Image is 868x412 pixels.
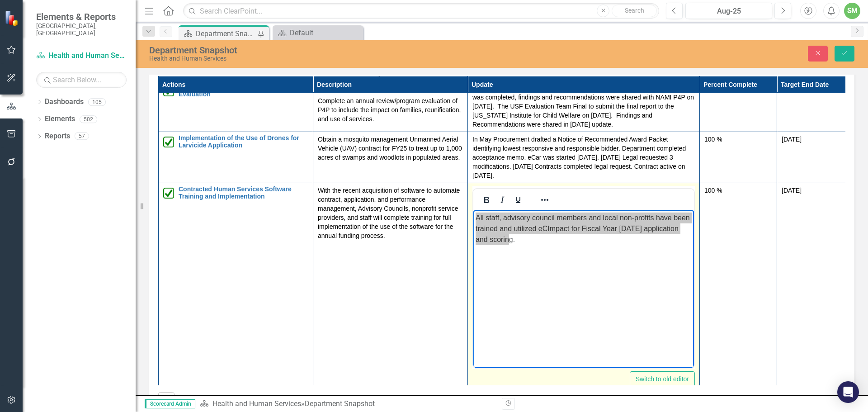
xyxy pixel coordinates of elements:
[844,3,860,19] button: SM
[200,399,495,409] div: »
[36,11,127,22] span: Elements & Reports
[179,135,308,149] a: Implementation of the Use of Drones for Larvicide Application
[183,3,659,19] input: Search ClearPoint...
[149,55,545,62] div: Health and Human Services
[318,135,463,162] p: Obtain a mosquito management Unmanned Aerial Vehicle (UAV) contract for FY25 to treat up to 1,000...
[290,27,361,38] div: Default
[704,186,772,195] div: 100 %
[537,194,552,206] button: Reveal or hide additional toolbar items
[163,137,174,147] img: Completed
[318,186,463,240] p: With the recent acquisition of software to automate contract, application, and performance manage...
[704,135,772,144] div: 100 %
[782,187,802,194] span: [DATE]
[145,399,195,408] span: Scorecard Admin
[149,45,545,55] div: Department Snapshot
[782,136,802,143] span: [DATE]
[510,194,526,206] button: Underline
[305,399,375,408] div: Department Snapshot
[45,97,84,107] a: Dashboards
[479,194,494,206] button: Bold
[88,98,106,106] div: 105
[36,51,127,61] a: Health and Human Services
[630,371,695,387] button: Switch to old editor
[473,210,694,368] iframe: Rich Text Area
[472,135,695,180] p: In May Procurement drafted a Notice of Recommended Award Packet identifying lowest responsive and...
[163,188,174,199] img: Completed
[45,114,75,124] a: Elements
[495,194,510,206] button: Italic
[685,3,772,19] button: Aug-25
[36,22,127,37] small: [GEOGRAPHIC_DATA], [GEOGRAPHIC_DATA]
[45,131,70,142] a: Reports
[689,6,769,17] div: Aug-25
[625,7,644,14] span: Search
[179,186,308,200] a: Contracted Human Services Software Training and Implementation
[612,5,657,17] button: Search
[80,115,97,123] div: 502
[472,84,695,129] p: Program Evaluation began in [DATE]. In [DATE], Secondary Data Analysis was completed, findings an...
[318,95,463,123] p: Complete an annual review/program evaluation of P4P to include the impact on families, reunificat...
[4,10,21,27] img: ClearPoint Strategy
[196,28,255,39] div: Department Snapshot
[36,72,127,88] input: Search Below...
[837,381,859,403] div: Open Intercom Messenger
[212,399,301,408] a: Health and Human Services
[75,133,89,140] div: 57
[275,27,361,38] a: Default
